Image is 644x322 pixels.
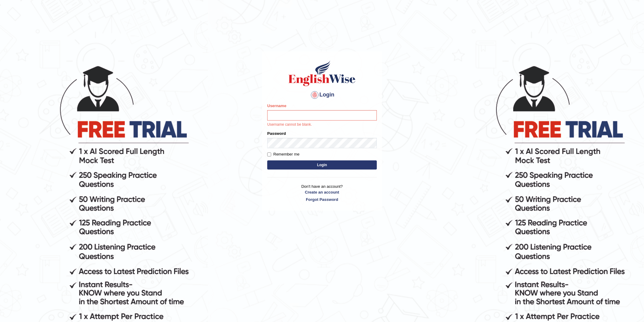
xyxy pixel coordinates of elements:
[267,184,377,202] p: Don't have an account?
[267,151,299,157] label: Remember me
[267,152,271,156] input: Remember me
[267,103,286,109] label: Username
[267,197,377,202] a: Forgot Password
[267,90,377,100] h4: Login
[267,160,377,170] button: Login
[267,131,286,136] label: Password
[287,60,357,87] img: Logo of English Wise sign in for intelligent practice with AI
[267,122,377,128] p: Username cannot be blank.
[267,189,377,195] a: Create an account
